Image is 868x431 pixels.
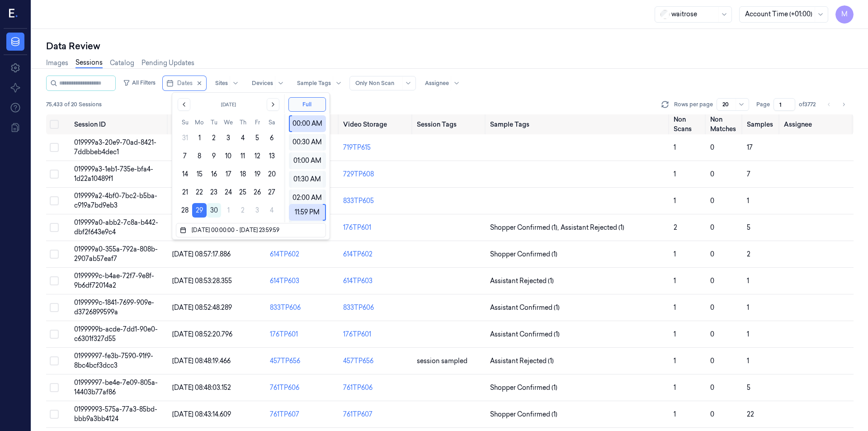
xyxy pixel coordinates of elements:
[270,383,336,393] div: 761TP606
[710,250,714,258] span: 0
[747,143,753,152] span: 17
[264,131,279,145] button: Saturday, September 6th, 2025
[710,330,714,338] span: 0
[343,410,373,419] div: 761TP607
[250,131,264,145] button: Friday, September 5th, 2025
[340,114,413,134] th: Video Storage
[674,384,676,392] span: 1
[490,410,557,419] span: Shopper Confirmed (1)
[710,197,714,205] span: 0
[837,98,850,111] button: Go to next page
[46,100,102,109] span: 75,433 of 20 Sessions
[756,100,770,109] span: Page
[221,131,236,145] button: Wednesday, September 3rd, 2025
[236,185,250,199] button: Thursday, September 25th, 2025
[343,303,374,313] div: 833TP606
[172,277,232,285] span: [DATE] 08:53:28.355
[178,149,192,163] button: Sunday, September 7th, 2025
[250,185,264,199] button: Friday, September 26th, 2025
[799,100,816,109] span: of 3772
[747,384,750,392] span: 5
[250,118,264,127] th: Friday
[417,357,467,365] span: session sampled
[190,225,318,236] input: Dates
[50,410,59,419] button: Select row
[192,167,207,181] button: Monday, September 15th, 2025
[46,58,68,68] a: Images
[780,114,854,134] th: Assignee
[236,131,250,145] button: Thursday, September 4th, 2025
[747,277,749,285] span: 1
[292,134,323,151] div: 00:30 AM
[490,223,561,232] span: Shopper Confirmed (1) ,
[710,277,714,285] span: 0
[172,330,232,338] span: [DATE] 08:52:20.796
[207,185,221,199] button: Tuesday, September 23rd, 2025
[747,223,750,232] span: 5
[178,98,190,111] button: Go to the Previous Month
[250,203,264,218] button: Friday, October 3rd, 2025
[177,79,193,87] span: Dates
[343,223,371,232] div: 176TP601
[50,196,59,205] button: Select row
[292,189,323,206] div: 02:00 AM
[207,131,221,145] button: Tuesday, September 2nd, 2025
[221,167,236,181] button: Wednesday, September 17th, 2025
[74,325,158,343] span: 0199999b-acde-7dd1-90e0-c6301f327d55
[835,5,854,24] span: M
[747,410,754,418] span: 22
[50,120,59,129] button: Select all
[71,114,168,134] th: Session ID
[490,303,560,313] span: Assistant Confirmed (1)
[163,76,206,90] button: Dates
[110,58,134,68] a: Catalog
[50,356,59,365] button: Select row
[74,218,158,236] span: 019999a0-abb2-7c8a-b442-dbf2f643e9c4
[46,40,854,52] div: Data Review
[50,143,59,152] button: Select row
[747,170,750,178] span: 7
[343,170,374,179] div: 729TP608
[674,100,713,109] p: Rows per page
[674,143,676,152] span: 1
[196,98,261,111] button: [DATE]
[823,98,850,111] nav: pagination
[270,303,336,313] div: 833TP606
[747,250,750,258] span: 2
[267,98,279,111] button: Go to the Next Month
[674,277,676,285] span: 1
[221,118,236,127] th: Wednesday
[343,143,371,152] div: 719TP615
[490,250,557,259] span: Shopper Confirmed (1)
[710,357,714,365] span: 0
[674,250,676,258] span: 1
[264,167,279,181] button: Saturday, September 20th, 2025
[74,405,157,423] span: 01999993-575a-77a3-85bd-bbb9a3bb4124
[561,223,624,232] span: Assistant Rejected (1)
[75,58,103,68] a: Sessions
[178,118,192,127] th: Sunday
[343,383,373,393] div: 761TP606
[192,131,207,145] button: Monday, September 1st, 2025
[264,203,279,218] button: Saturday, October 4th, 2025
[270,410,336,419] div: 761TP607
[490,383,557,393] span: Shopper Confirmed (1)
[50,250,59,259] button: Select row
[674,170,676,178] span: 1
[747,357,749,365] span: 1
[236,118,250,127] th: Thursday
[172,357,231,365] span: [DATE] 08:48:19.466
[221,149,236,163] button: Wednesday, September 10th, 2025
[270,250,336,259] div: 614TP602
[413,114,486,134] th: Session Tags
[207,203,221,218] button: Today, Tuesday, September 30th, 2025
[490,356,554,366] span: Assistant Rejected (1)
[192,203,207,218] button: Monday, September 29th, 2025, selected
[710,384,714,392] span: 0
[221,203,236,218] button: Wednesday, October 1st, 2025
[172,250,231,258] span: [DATE] 08:57:17.886
[207,118,221,127] th: Tuesday
[221,185,236,199] button: Wednesday, September 24th, 2025
[292,152,323,169] div: 01:00 AM
[264,149,279,163] button: Saturday, September 13th, 2025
